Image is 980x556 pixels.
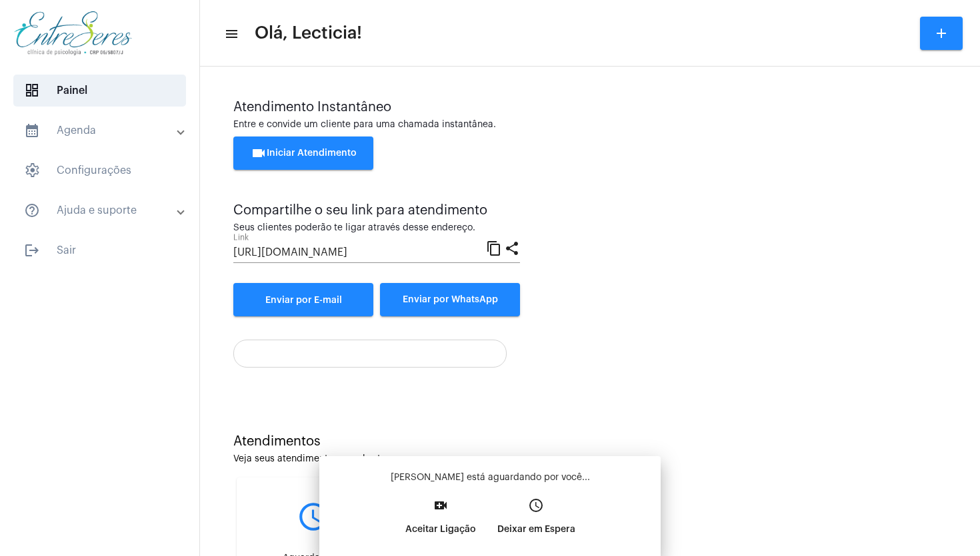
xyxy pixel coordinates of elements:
p: Deixar em Espera [497,517,575,541]
button: Deixar em Espera [487,493,586,551]
button: Aceitar Ligação [395,493,487,551]
p: Aceitar Ligação [405,517,476,541]
mat-icon: access_time [528,497,544,513]
p: [PERSON_NAME] está aguardando por você... [330,471,650,484]
mat-icon: video_call [433,497,449,513]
